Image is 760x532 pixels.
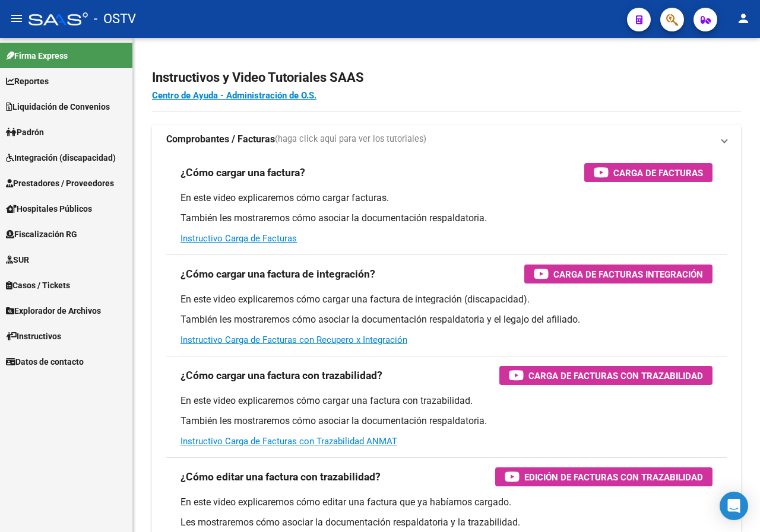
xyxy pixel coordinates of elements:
[180,394,712,407] p: En este video explicaremos cómo cargar una factura con trazabilidad.
[6,75,49,88] span: Reportes
[6,228,77,241] span: Fiscalización RG
[524,470,703,485] span: Edición de Facturas con Trazabilidad
[180,367,382,384] h3: ¿Cómo cargar una factura con trazabilidad?
[6,279,70,292] span: Casos / Tickets
[6,202,92,215] span: Hospitales Públicos
[720,492,748,520] div: Open Intercom Messenger
[553,267,703,282] span: Carga de Facturas Integración
[528,368,703,383] span: Carga de Facturas con Trazabilidad
[180,496,712,509] p: En este video explicaremos cómo editar una factura que ya habíamos cargado.
[180,293,712,306] p: En este video explicaremos cómo cargar una factura de integración (discapacidad).
[6,177,114,190] span: Prestadores / Proveedores
[180,192,712,205] p: En este video explicaremos cómo cargar facturas.
[584,163,712,182] button: Carga de Facturas
[6,304,101,317] span: Explorador de Archivos
[6,355,84,368] span: Datos de contacto
[6,330,61,343] span: Instructivos
[180,266,375,282] h3: ¿Cómo cargar una factura de integración?
[94,6,136,32] span: - OSTV
[6,253,29,266] span: SUR
[495,467,712,486] button: Edición de Facturas con Trazabilidad
[180,164,305,181] h3: ¿Cómo cargar una factura?
[736,11,750,26] mat-icon: person
[180,233,297,244] a: Instructivo Carga de Facturas
[275,133,426,146] span: (haga click aquí para ver los tutoriales)
[180,436,397,447] a: Instructivo Carga de Facturas con Trazabilidad ANMAT
[180,313,712,326] p: También les mostraremos cómo asociar la documentación respaldatoria y el legajo del afiliado.
[6,126,44,139] span: Padrón
[6,151,116,164] span: Integración (discapacidad)
[524,265,712,283] button: Carga de Facturas Integración
[180,516,712,529] p: Les mostraremos cómo asociar la documentación respaldatoria y la trazabilidad.
[180,212,712,225] p: También les mostraremos cómo asociar la documentación respaldatoria.
[499,366,712,385] button: Carga de Facturas con Trazabilidad
[613,165,703,180] span: Carga de Facturas
[180,335,407,345] a: Instructivo Carga de Facturas con Recupero x Integración
[180,415,712,428] p: También les mostraremos cómo asociar la documentación respaldatoria.
[152,66,741,89] h2: Instructivos y Video Tutoriales SAAS
[6,49,68,62] span: Firma Express
[6,100,110,113] span: Liquidación de Convenios
[180,469,381,485] h3: ¿Cómo editar una factura con trazabilidad?
[166,133,275,146] strong: Comprobantes / Facturas
[9,11,24,26] mat-icon: menu
[152,125,741,154] mat-expansion-panel-header: Comprobantes / Facturas(haga click aquí para ver los tutoriales)
[152,90,316,101] a: Centro de Ayuda - Administración de O.S.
